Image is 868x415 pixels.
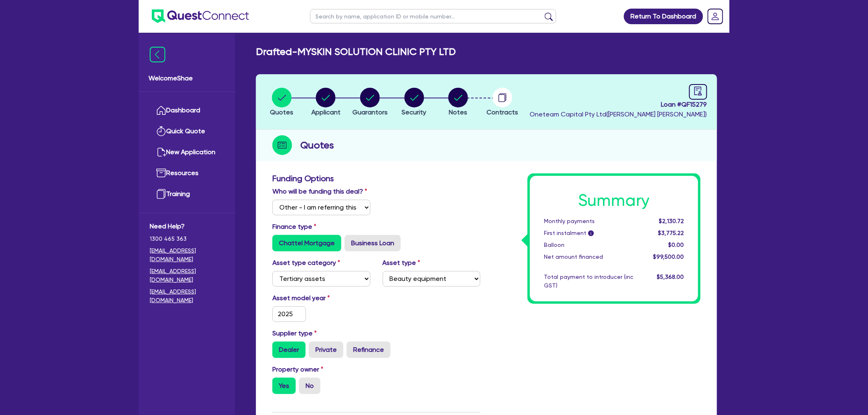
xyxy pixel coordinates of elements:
[487,108,518,116] span: Contracts
[270,108,293,116] span: Quotes
[309,342,343,358] label: Private
[272,222,316,232] label: Finance type
[150,235,224,243] span: 1300 465 363
[272,187,367,196] label: Who will be funding this deal?
[256,46,456,58] h2: Drafted - MYSKIN SOLUTION CLINIC PTY LTD
[272,328,317,338] label: Supplier type
[659,218,684,224] span: $2,130.72
[310,9,556,23] input: Search by name, application ID or mobile number...
[449,108,468,116] span: Notes
[150,267,224,284] a: [EMAIL_ADDRESS][DOMAIN_NAME]
[658,230,684,236] span: $3,775.22
[402,108,427,116] span: Security
[272,342,306,358] label: Dealer
[150,184,224,205] a: Training
[538,229,640,237] div: First instalment
[538,241,640,249] div: Balloon
[486,87,519,118] button: Contracts
[150,121,224,142] a: Quick Quote
[530,100,707,109] span: Loan # QF15279
[150,163,224,184] a: Resources
[300,138,334,153] h2: Quotes
[152,9,249,23] img: quest-connect-logo-blue
[653,253,684,260] span: $99,500.00
[347,342,391,358] label: Refinance
[352,108,388,116] span: Guarantors
[402,87,427,118] button: Security
[266,293,377,303] label: Asset model year
[150,246,224,264] a: [EMAIL_ADDRESS][DOMAIN_NAME]
[272,135,292,155] img: step-icon
[150,142,224,163] a: New Application
[148,73,225,83] span: Welcome Shae
[544,191,684,210] h1: Summary
[530,110,707,118] span: Oneteam Capital Pty Ltd ( [PERSON_NAME] [PERSON_NAME] )
[156,126,166,136] img: quick-quote
[705,6,726,27] a: Dropdown toggle
[272,378,296,394] label: Yes
[657,274,684,280] span: $5,368.00
[150,100,224,121] a: Dashboard
[150,221,224,231] span: Need Help?
[156,189,166,199] img: training
[538,273,640,290] div: Total payment to introducer (inc GST)
[272,365,323,374] label: Property owner
[299,378,320,394] label: No
[270,87,294,118] button: Quotes
[311,87,341,118] button: Applicant
[156,168,166,178] img: resources
[538,217,640,226] div: Monthly payments
[272,258,340,268] label: Asset type category
[352,87,388,118] button: Guarantors
[311,108,340,116] span: Applicant
[624,9,703,24] a: Return To Dashboard
[345,235,401,251] label: Business Loan
[156,147,166,157] img: new-application
[272,235,341,251] label: Chattel Mortgage
[448,87,468,118] button: Notes
[669,242,684,248] span: $0.00
[150,287,224,305] a: [EMAIL_ADDRESS][DOMAIN_NAME]
[150,47,165,62] img: icon-menu-close
[272,173,480,183] h3: Funding Options
[588,230,594,236] span: i
[694,87,703,96] span: audit
[383,258,420,268] label: Asset type
[538,253,640,261] div: Net amount financed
